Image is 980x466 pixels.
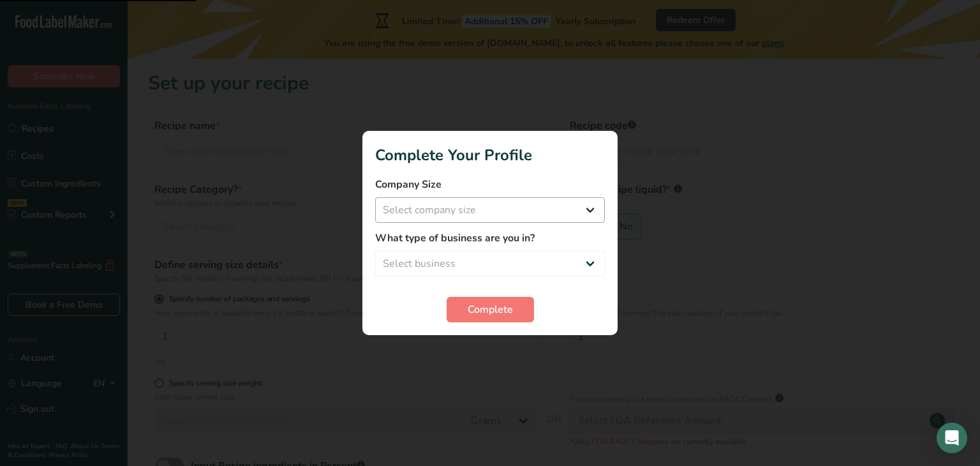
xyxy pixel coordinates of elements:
button: Complete [447,297,534,322]
label: What type of business are you in? [375,230,605,246]
h1: Complete Your Profile [375,144,605,167]
div: Open Intercom Messenger [937,423,967,453]
span: Complete [468,302,513,317]
label: Company Size [375,177,605,192]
